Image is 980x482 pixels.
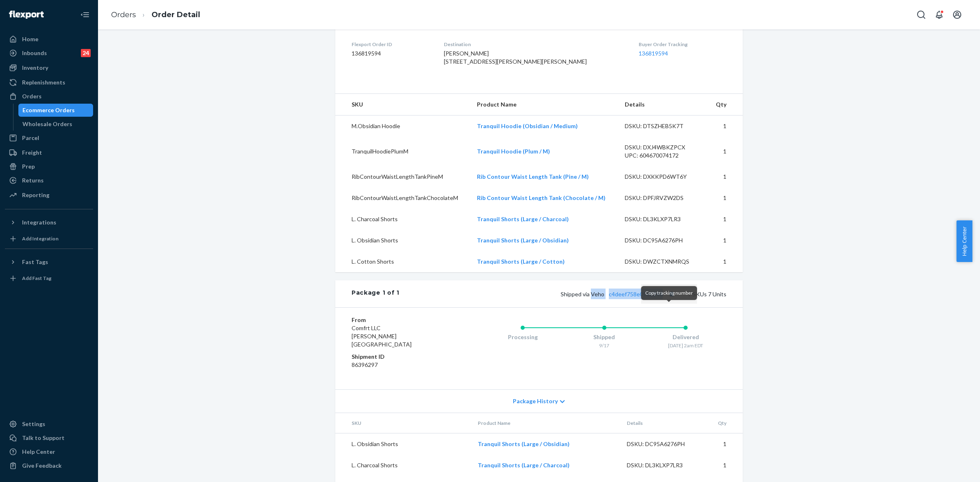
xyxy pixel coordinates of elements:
td: RibContourWaistLengthTankChocolateM [335,187,470,209]
span: [PERSON_NAME] [STREET_ADDRESS][PERSON_NAME][PERSON_NAME] [444,50,587,65]
td: L. Charcoal Shorts [335,209,470,230]
td: L. Cotton Shorts [335,251,470,272]
a: Tranquil Shorts (Large / Charcoal) [478,462,570,469]
div: Home [22,35,38,43]
a: Replenishments [5,76,93,89]
ol: breadcrumbs [105,3,207,27]
a: Tranquil Hoodie (Plum / M) [477,148,550,155]
div: DSKU: DL3KLXP7LR3 [625,215,702,223]
a: Parcel [5,131,93,144]
div: Wholesale Orders [22,120,72,128]
td: L. Obsidian Shorts [335,433,471,455]
a: Tranquil Shorts (Large / Obsidian) [477,237,569,244]
div: Inventory [22,64,48,72]
div: DSKU: DXJ4WBKZPCX [625,143,702,151]
dt: Destination [444,41,626,48]
a: Talk to Support [5,431,93,444]
div: Replenishments [22,78,65,87]
th: Product Name [470,94,618,116]
span: Package History [513,397,558,405]
dd: 86396297 [352,361,449,369]
a: Add Integration [5,232,93,245]
a: Tranquil Shorts (Large / Cotton) [477,258,565,265]
div: Freight [22,149,42,157]
a: Wholesale Orders [18,118,94,131]
td: L. Charcoal Shorts [335,455,471,476]
td: L. Obsidian Shorts [335,230,470,251]
th: Details [620,413,710,433]
a: Returns [5,174,93,187]
div: 7 SKUs 7 Units [399,289,726,299]
a: Ecommerce Orders [18,104,94,117]
a: Add Fast Tag [5,272,93,285]
a: Inbounds24 [5,47,93,60]
div: DSKU: DXKKPD6WT6Y [625,173,702,181]
a: Rib Contour Waist Length Tank (Chocolate / M) [477,194,606,201]
button: Open Search Box [913,7,929,23]
button: Open account menu [949,7,965,23]
dd: 136819594 [352,49,431,58]
div: Inbounds [22,49,47,57]
img: Flexport logo [9,11,44,19]
a: Reporting [5,189,93,202]
div: [DATE] 2am EDT [645,342,726,349]
th: Product Name [471,413,620,433]
a: 136819594 [639,50,668,57]
span: Copy tracking number [645,290,693,296]
div: 9/17 [563,342,645,349]
dt: Buyer Order Tracking [639,41,726,48]
th: SKU [335,94,470,116]
td: TranquilHoodiePlumM [335,137,470,166]
a: Order Detail [151,10,200,19]
button: Fast Tags [5,255,93,269]
dt: Shipment ID [352,353,449,361]
td: 1 [708,187,743,209]
td: 1 [708,166,743,187]
div: Parcel [22,134,39,142]
td: 1 [708,116,743,137]
td: 1 [708,137,743,166]
div: Reporting [22,191,49,199]
div: Give Feedback [22,462,62,470]
button: Integrations [5,216,93,229]
button: Help Center [956,220,972,262]
div: DSKU: DWZCTXNMRQS [625,258,702,266]
span: Comfrt LLC [PERSON_NAME][GEOGRAPHIC_DATA] [352,324,412,348]
div: Talk to Support [22,434,65,442]
div: Integrations [22,218,56,227]
div: DSKU: DC95A6276PH [627,440,704,448]
a: Home [5,33,93,46]
td: 1 [710,433,743,455]
div: DSKU: DC95A6276PH [625,236,702,244]
a: Settings [5,418,93,431]
div: Settings [22,420,45,428]
div: Add Integration [22,235,58,242]
td: 1 [708,209,743,230]
div: DSKU: DPFJRVZW2DS [625,194,702,202]
div: Orders [22,92,42,100]
div: Processing [482,333,563,341]
td: 1 [708,230,743,251]
a: Help Center [5,445,93,458]
td: M.Obsidian Hoodie [335,116,470,137]
button: Close Navigation [77,7,93,23]
div: 24 [81,49,91,57]
td: RibContourWaistLengthTankPineM [335,166,470,187]
span: Shipped via Veho [561,291,677,298]
th: SKU [335,413,471,433]
div: DSKU: DL3KLXP7LR3 [627,461,704,469]
div: Prep [22,162,35,171]
div: Delivered [645,333,726,341]
div: UPC: 604670074172 [625,151,702,160]
div: Returns [22,176,44,184]
a: Orders [5,90,93,103]
a: Orders [111,10,136,19]
dt: Flexport Order ID [352,41,431,48]
a: Prep [5,160,93,173]
a: Freight [5,146,93,159]
a: c4deef758e09e2346 [609,291,663,298]
div: Shipped [563,333,645,341]
div: Fast Tags [22,258,48,266]
div: DSKU: DTSZHEB5K7T [625,122,702,130]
